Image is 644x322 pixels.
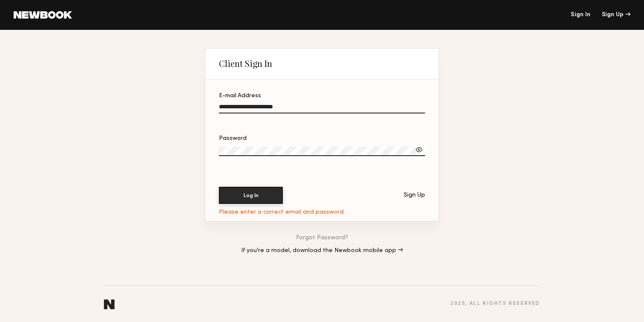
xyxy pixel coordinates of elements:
div: 2025 , all rights reserved [450,301,540,307]
a: Sign In [571,12,590,18]
input: E-mail Address [219,104,425,113]
div: E-mail Address [219,93,425,99]
div: Sign Up [602,12,630,18]
input: Password [219,147,425,156]
div: Sign Up [404,192,425,198]
a: If you’re a model, download the Newbook mobile app → [241,248,403,254]
div: Please enter a correct email and password. [219,209,345,216]
div: Password [219,136,425,142]
div: Client Sign In [219,58,272,69]
button: Log In [219,187,283,204]
a: Forgot Password? [296,235,348,241]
